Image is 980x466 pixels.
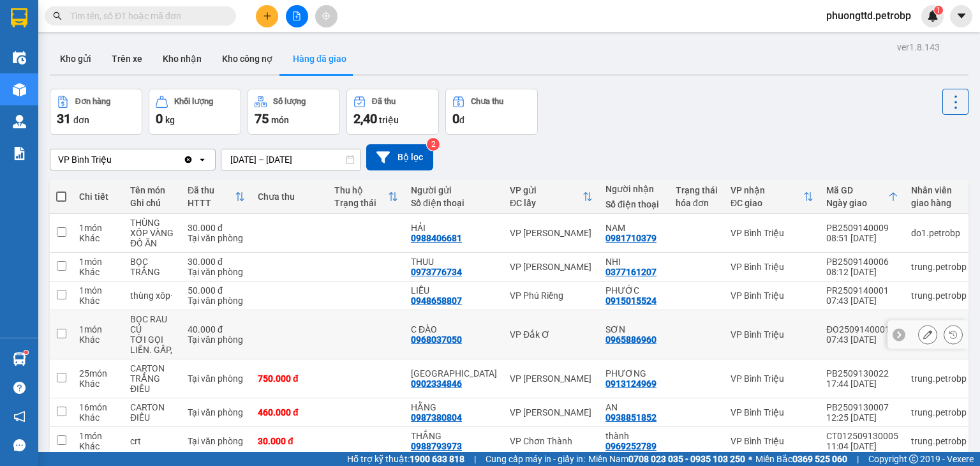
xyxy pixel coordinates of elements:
[188,436,245,446] div: Tại văn phòng
[605,431,663,441] div: thành
[605,379,657,389] div: 0913124969
[411,296,462,306] div: 0948658807
[826,431,898,441] div: CT012509130005
[411,412,462,423] div: 0987380804
[79,285,117,296] div: 1 món
[826,379,898,389] div: 17:44 [DATE]
[130,218,175,248] div: THÙNG XỐP VÀNG ĐỒ ĂN
[258,373,322,384] div: 750.000 đ
[411,379,462,389] div: 0902334846
[605,257,663,267] div: NHI
[188,285,245,296] div: 50.000 đ
[503,180,599,214] th: Toggle SortBy
[286,5,308,27] button: file-add
[334,198,388,208] div: Trạng thái
[816,8,921,24] span: phuongttd.petrobp
[347,452,464,466] span: Hỗ trợ kỹ thuật:
[411,324,497,334] div: C ĐÀO
[826,267,898,277] div: 08:12 [DATE]
[188,334,245,345] div: Tại văn phòng
[411,257,497,267] div: THUU
[731,329,813,340] div: VP Bình Triệu
[130,198,175,208] div: Ghi chú
[248,89,340,135] button: Số lượng75món
[605,334,657,345] div: 0965886960
[130,257,175,277] div: BỌC TRẮNG
[70,9,221,23] input: Tìm tên, số ĐT hoặc mã đơn
[79,441,117,451] div: Khác
[188,233,245,243] div: Tại văn phòng
[826,441,898,451] div: 11:04 [DATE]
[411,441,462,451] div: 0988793973
[792,454,847,464] strong: 0369 525 060
[50,89,142,135] button: Đơn hàng31đơn
[605,368,663,379] div: PHƯƠNG
[79,223,117,233] div: 1 món
[510,228,593,238] div: VP [PERSON_NAME]
[510,407,593,417] div: VP [PERSON_NAME]
[950,5,972,27] button: caret-down
[73,115,89,125] span: đơn
[188,185,235,195] div: Đã thu
[328,180,405,214] th: Toggle SortBy
[956,10,967,22] span: caret-down
[909,455,918,463] span: copyright
[628,454,745,464] strong: 0708 023 035 - 0935 103 250
[826,257,898,267] div: PB2509140006
[79,233,117,243] div: Khác
[183,154,193,165] svg: Clear value
[79,431,117,441] div: 1 món
[826,334,898,345] div: 07:43 [DATE]
[130,402,175,423] div: CARTON ĐIỀU
[322,11,330,20] span: aim
[366,144,433,170] button: Bộ lọc
[75,97,110,106] div: Đơn hàng
[13,439,26,451] span: message
[826,223,898,233] div: PB2509140009
[826,324,898,334] div: ĐO2509140001
[605,402,663,412] div: AN
[79,334,117,345] div: Khác
[292,11,301,20] span: file-add
[130,334,175,355] div: TỚI GỌI LIỀN. GẤP,
[936,6,940,15] span: 1
[411,223,497,233] div: HẢI
[605,296,657,306] div: 0915015524
[605,412,657,423] div: 0938851852
[273,97,306,106] div: Số lượng
[149,89,241,135] button: Khối lượng0kg
[605,233,657,243] div: 0981710379
[510,198,583,208] div: ĐC lấy
[165,115,175,125] span: kg
[605,441,657,451] div: 0969252789
[152,43,212,74] button: Kho nhận
[731,198,803,208] div: ĐC giao
[101,43,152,74] button: Trên xe
[212,43,283,74] button: Kho công nợ
[452,111,459,126] span: 0
[13,83,26,96] img: warehouse-icon
[353,111,377,126] span: 2,40
[130,363,175,394] div: CARTON TRẮNG ĐIỀU
[411,285,497,296] div: LIỄU
[113,153,114,166] input: Selected VP Bình Triệu.
[79,267,117,277] div: Khác
[857,452,859,466] span: |
[79,257,117,267] div: 1 món
[427,138,440,151] sup: 2
[918,325,937,344] div: Sửa đơn hàng
[731,262,813,272] div: VP Bình Triệu
[897,40,940,54] div: ver 1.8.143
[258,192,322,202] div: Chưa thu
[731,290,813,301] div: VP Bình Triệu
[79,324,117,334] div: 1 món
[188,198,235,208] div: HTTT
[24,350,28,354] sup: 1
[605,223,663,233] div: NAM
[11,8,27,27] img: logo-vxr
[676,198,718,208] div: hóa đơn
[820,180,905,214] th: Toggle SortBy
[130,314,175,334] div: BỌC RAU CỦ
[130,290,175,301] div: thùng xôp·
[188,257,245,267] div: 30.000 đ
